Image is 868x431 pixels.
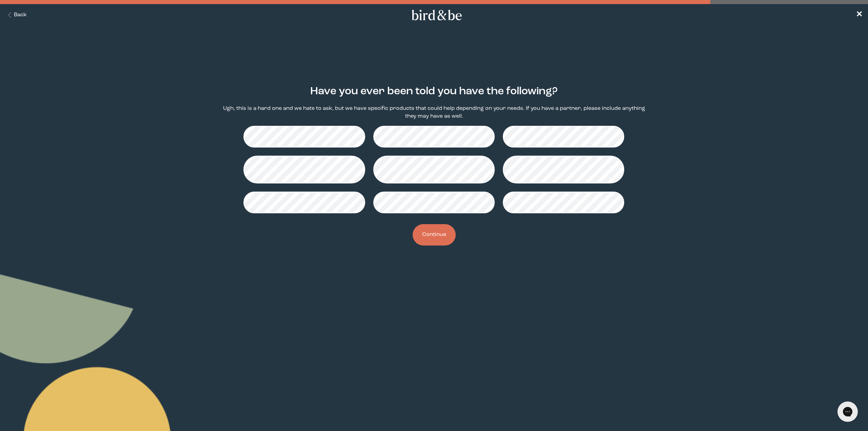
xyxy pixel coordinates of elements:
iframe: Gorgias live chat messenger [834,399,861,424]
span: ✕ [856,11,863,19]
a: ✕ [856,9,863,21]
h2: Have you ever been told you have the following? [310,84,558,99]
p: Ugh, this is a hard one and we hate to ask, but we have specific products that could help dependi... [222,105,646,120]
button: Back Button [5,11,27,19]
button: Continue [413,224,456,246]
